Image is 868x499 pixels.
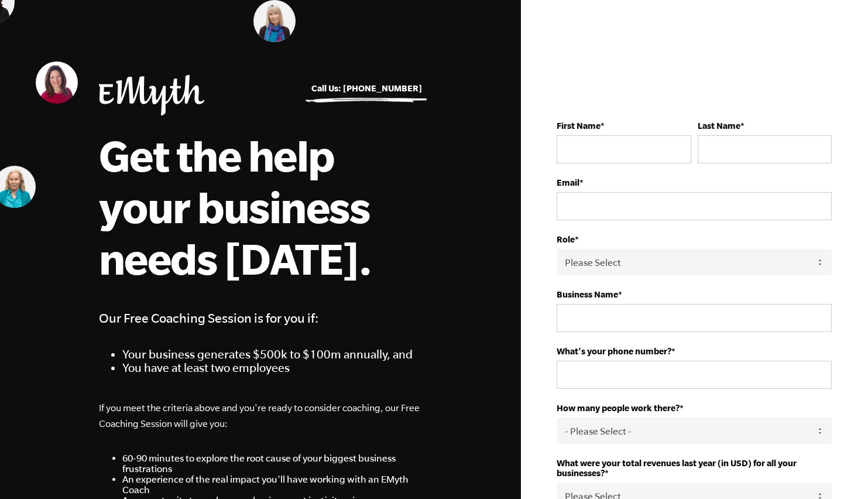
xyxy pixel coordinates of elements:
strong: First Name [557,121,601,131]
a: Call Us: [PHONE_NUMBER] [311,83,422,93]
strong: Business Name [557,289,618,299]
strong: Last Name [698,121,740,131]
li: 60-90 minutes to explore the root cause of your biggest business frustrations [122,453,422,474]
h1: Get the help your business needs [DATE]. [99,129,421,284]
li: You have at least two employees [122,361,422,374]
strong: What were your total revenues last year (in USD) for all your businesses? [557,458,797,478]
h4: Our Free Coaching Session is for you if: [99,307,422,329]
p: If you meet the criteria above and you're ready to consider coaching, our Free Coaching Session w... [99,400,422,432]
li: An experience of the real impact you'll have working with an EMyth Coach [122,474,422,495]
img: Vicky Gavrias, EMyth Business Coach [36,61,78,104]
li: Your business generates $500k to $100m annually, and [122,347,422,361]
strong: What's your phone number? [557,346,671,356]
strong: Role [557,234,575,244]
strong: How many people work there? [557,403,680,413]
img: EMyth [99,75,204,115]
strong: Email [557,177,579,187]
